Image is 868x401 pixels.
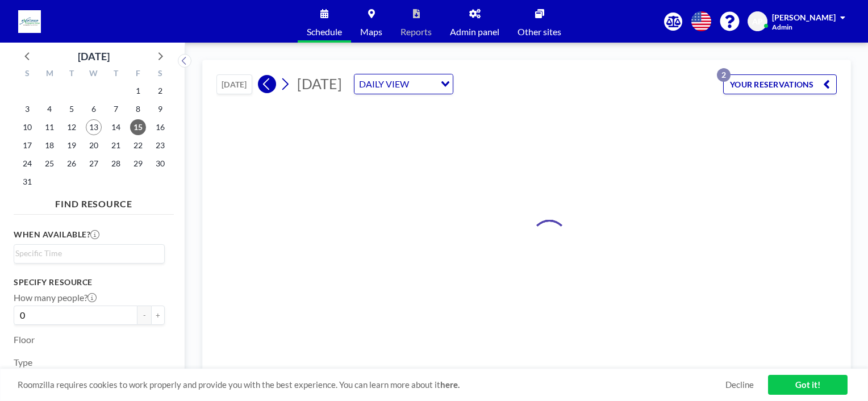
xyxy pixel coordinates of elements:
button: [DATE] [216,74,252,94]
span: Saturday, August 23, 2025 [152,137,168,153]
input: Search for option [15,247,158,260]
div: S [16,67,39,82]
button: YOUR RESERVATIONS2 [723,74,837,94]
span: Other sites [518,27,561,36]
span: Friday, August 15, 2025 [130,119,146,135]
span: Reports [400,27,432,36]
span: Roomzilla requires cookies to work properly and provide you with the best experience. You can lea... [18,379,725,390]
label: How many people? [14,292,97,303]
div: [DATE] [78,48,110,64]
a: Got it! [768,375,848,395]
h3: Specify resource [14,277,165,287]
span: Monday, August 25, 2025 [41,156,57,172]
span: Maps [360,27,382,36]
img: organization-logo [18,10,41,33]
span: Friday, August 8, 2025 [130,101,146,117]
div: Search for option [354,74,453,94]
h4: FIND RESOURCE [14,194,174,210]
span: Sunday, August 24, 2025 [19,156,35,172]
span: Tuesday, August 19, 2025 [64,137,80,153]
span: Sunday, August 31, 2025 [19,174,35,190]
span: Friday, August 29, 2025 [130,156,146,172]
span: Wednesday, August 20, 2025 [86,137,102,153]
div: Search for option [14,245,164,262]
span: DAILY VIEW [357,77,411,91]
button: - [137,306,151,325]
input: Search for option [412,77,434,91]
div: T [105,67,127,82]
label: Type [14,357,32,368]
a: Decline [725,379,754,390]
div: F [127,67,149,82]
a: here. [440,379,460,390]
div: S [149,67,171,82]
span: Wednesday, August 6, 2025 [86,101,102,117]
span: Thursday, August 7, 2025 [108,101,124,117]
label: Floor [14,334,35,345]
span: Saturday, August 16, 2025 [152,119,168,135]
span: [PERSON_NAME] [772,12,836,22]
span: Monday, August 4, 2025 [41,101,57,117]
button: + [151,306,165,325]
div: T [61,67,83,82]
span: Wednesday, August 13, 2025 [86,119,102,135]
span: Monday, August 11, 2025 [41,119,57,135]
span: Monday, August 18, 2025 [41,137,57,153]
span: Sunday, August 17, 2025 [19,137,35,153]
div: W [83,67,105,82]
span: Admin panel [450,27,499,36]
span: AP [752,16,763,27]
span: Admin [772,23,792,31]
span: Tuesday, August 5, 2025 [64,101,80,117]
span: Wednesday, August 27, 2025 [86,156,102,172]
span: Sunday, August 3, 2025 [19,101,35,117]
p: 2 [717,68,731,82]
span: Saturday, August 30, 2025 [152,156,168,172]
span: Tuesday, August 26, 2025 [64,156,80,172]
span: Schedule [307,27,342,36]
div: M [39,67,61,82]
span: Friday, August 22, 2025 [130,137,146,153]
span: Saturday, August 9, 2025 [152,101,168,117]
span: Tuesday, August 12, 2025 [64,119,80,135]
span: Thursday, August 14, 2025 [108,119,124,135]
span: [DATE] [297,75,342,92]
span: Sunday, August 10, 2025 [19,119,35,135]
span: Friday, August 1, 2025 [130,83,146,99]
span: Thursday, August 28, 2025 [108,156,124,172]
span: Saturday, August 2, 2025 [152,83,168,99]
span: Thursday, August 21, 2025 [108,137,124,153]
